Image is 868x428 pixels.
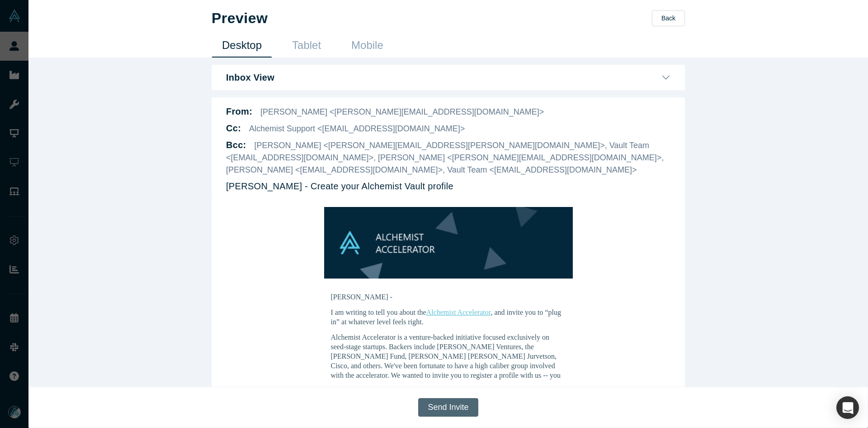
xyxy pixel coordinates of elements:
[226,123,241,133] b: Cc :
[226,196,670,380] iframe: DemoDay Email Preview
[652,10,685,26] button: Back
[105,136,340,193] p: Alchemist Accelerator is a venture-backed initiative focused exclusively on seed-stage startups. ...
[260,107,544,116] span: [PERSON_NAME] <[PERSON_NAME][EMAIL_ADDRESS][DOMAIN_NAME]>
[226,72,274,83] b: Inbox View
[341,36,394,58] a: Mobile
[249,124,465,133] span: Alchemist Support <[EMAIL_ADDRESS][DOMAIN_NAME]>
[226,106,252,116] b: From:
[226,179,453,193] p: [PERSON_NAME] - Create your Alchemist Vault profile
[226,72,670,83] button: Inbox View
[105,111,340,130] p: I am writing to tell you about the , and invite you to “plug in” at whatever level feels right.
[418,398,478,417] button: Send Invite
[226,141,664,174] span: [PERSON_NAME] <[PERSON_NAME][EMAIL_ADDRESS][PERSON_NAME][DOMAIN_NAME]>, Vault Team <[EMAIL_ADDRES...
[105,96,340,259] div: [PERSON_NAME] -
[200,112,265,120] a: Alchemist Accelerator
[282,36,331,58] a: Tablet
[212,10,268,27] h1: Preview
[212,36,272,58] a: Desktop
[226,140,246,150] b: Bcc :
